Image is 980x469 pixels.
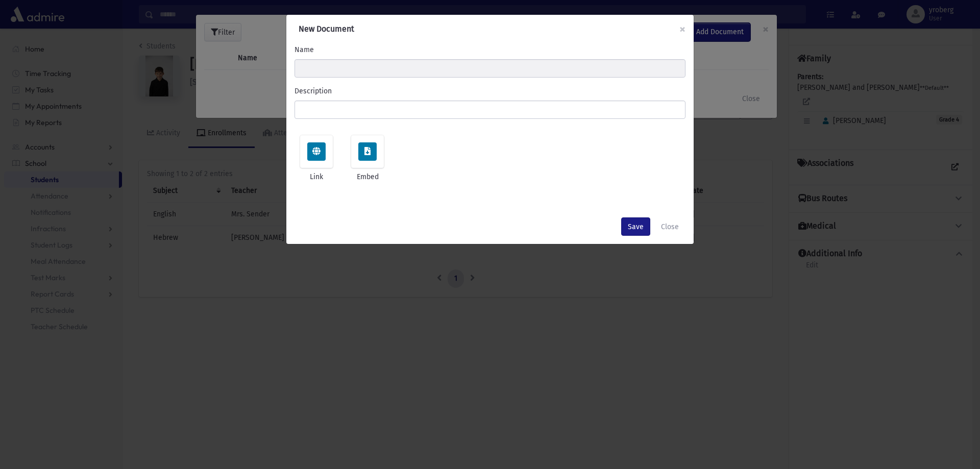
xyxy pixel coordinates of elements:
span: Link [292,171,341,182]
span: Embed [343,171,392,182]
button: Save [621,217,650,236]
label: Description [295,86,332,96]
span: New Document [299,24,354,34]
label: Name [295,44,314,55]
button: Close [654,217,685,236]
button: × [671,15,694,43]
